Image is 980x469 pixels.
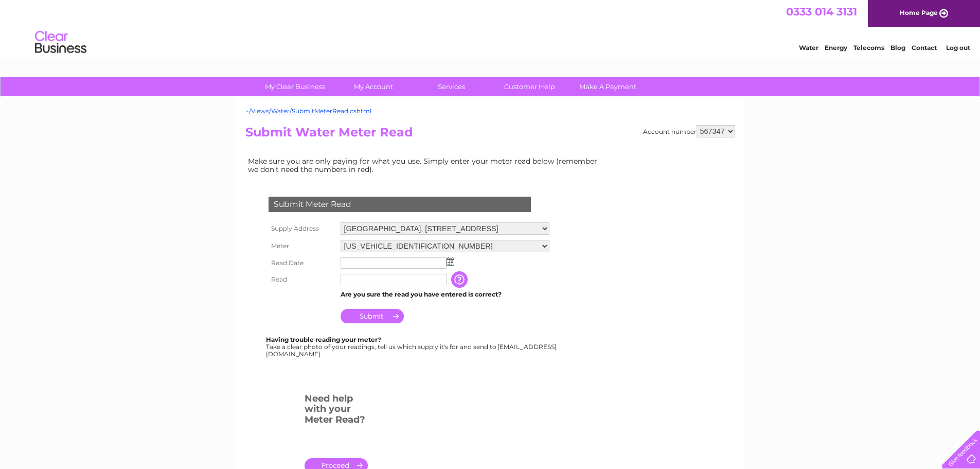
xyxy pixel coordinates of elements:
[786,5,857,18] a: 0333 014 3131
[643,125,735,137] div: Account number
[799,44,818,51] a: Water
[305,391,368,430] h3: Need help with your Meter Read?
[946,44,970,51] a: Log out
[338,288,552,301] td: Are you sure the read you have entered is correct?
[245,107,371,115] a: ~/Views/Water/SubmitMeterRead.cshtml
[247,6,734,50] div: Clear Business is a trading name of Verastar Limited (registered in [GEOGRAPHIC_DATA] No. 3667643...
[245,125,735,145] h2: Submit Water Meter Read
[487,77,572,96] a: Customer Help
[451,271,470,288] input: Information
[266,271,338,288] th: Read
[341,309,404,323] input: Submit
[890,44,905,51] a: Blog
[825,44,847,51] a: Energy
[245,154,605,176] td: Make sure you are only paying for what you use. Simply enter your meter read below (remember we d...
[912,44,937,51] a: Contact
[266,237,338,255] th: Meter
[565,77,650,96] a: Make A Payment
[269,197,531,212] div: Submit Meter Read
[266,255,338,271] th: Read Date
[266,336,381,343] b: Having trouble reading your meter?
[266,220,338,237] th: Supply Address
[266,336,558,357] div: Take a clear photo of your readings, tell us which supply it's for and send to [EMAIL_ADDRESS][DO...
[447,257,454,266] img: ...
[331,77,416,96] a: My Account
[34,27,87,58] img: logo.png
[253,77,337,96] a: My Clear Business
[409,77,494,96] a: Services
[853,44,884,51] a: Telecoms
